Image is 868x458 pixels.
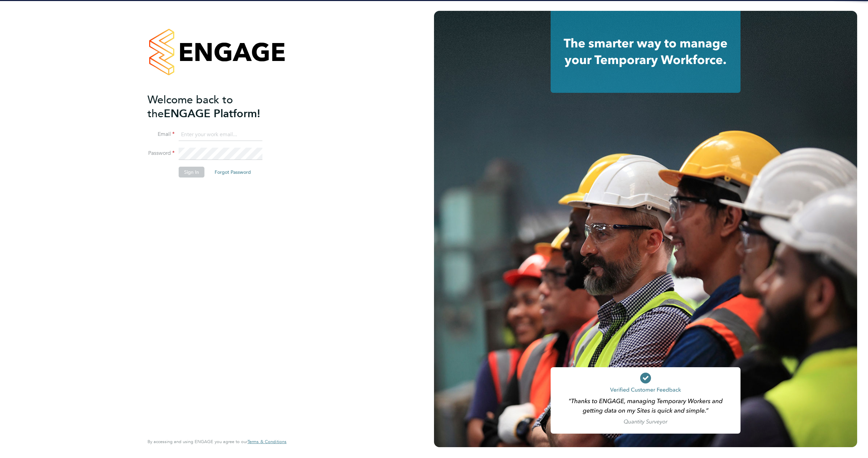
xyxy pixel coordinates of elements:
a: Terms & Conditions [248,439,287,444]
span: By accessing and using ENGAGE you agree to our [147,439,287,444]
h2: ENGAGE Platform! [147,93,280,121]
input: Enter your work email... [179,129,262,141]
span: Welcome back to the [147,93,233,120]
label: Email [147,131,175,138]
button: Sign In [179,167,204,178]
button: Forgot Password [209,167,256,178]
label: Password [147,150,175,157]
